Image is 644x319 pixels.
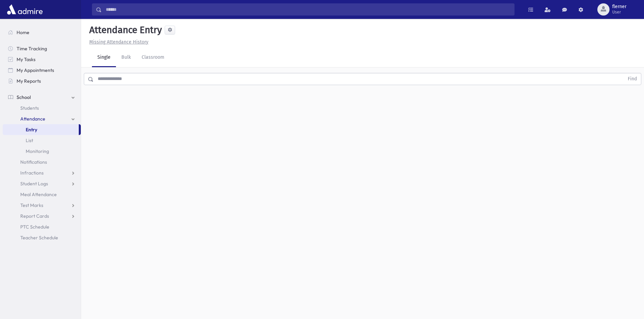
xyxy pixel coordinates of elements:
h5: Attendance Entry [87,24,162,36]
span: Student Logs [20,181,48,187]
a: Students [3,103,81,113]
span: Home [17,29,29,35]
a: My Tasks [3,54,81,65]
a: My Reports [3,76,81,86]
span: List [26,137,33,143]
a: Missing Attendance History [87,39,148,45]
a: Teacher Schedule [3,232,81,243]
a: Time Tracking [3,43,81,54]
a: Home [3,27,81,38]
a: PTC Schedule [3,221,81,232]
a: Monitoring [3,146,81,157]
span: Students [20,105,39,111]
a: School [3,92,81,103]
span: Time Tracking [17,46,47,52]
span: Attendance [20,116,45,122]
input: Search [102,3,514,16]
a: Single [92,48,116,67]
span: My Tasks [17,56,35,62]
span: Meal Attendance [20,191,57,197]
span: Teacher Schedule [20,235,58,241]
span: PTC Schedule [20,224,49,230]
span: User [612,9,626,15]
button: Find [624,73,641,85]
a: Notifications [3,157,81,167]
span: Test Marks [20,202,43,208]
span: Entry [26,127,37,133]
span: My Reports [17,78,41,84]
a: Meal Attendance [3,189,81,200]
a: Entry [3,124,79,135]
a: Report Cards [3,211,81,221]
a: List [3,135,81,146]
a: Infractions [3,167,81,178]
span: flerner [612,4,626,9]
span: My Appointments [17,67,54,73]
a: Attendance [3,113,81,124]
a: Bulk [116,48,136,67]
span: Infractions [20,170,44,176]
a: Classroom [136,48,170,67]
span: Notifications [20,159,47,165]
span: School [17,94,31,100]
a: Test Marks [3,200,81,211]
span: Report Cards [20,213,49,219]
a: My Appointments [3,65,81,76]
a: Student Logs [3,178,81,189]
span: Monitoring [26,148,49,154]
u: Missing Attendance History [89,39,148,45]
img: AdmirePro [5,3,44,16]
